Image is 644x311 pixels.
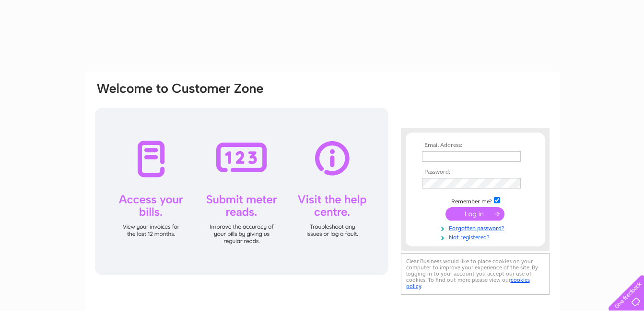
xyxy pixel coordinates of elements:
[422,223,531,232] a: Forgotten password?
[422,232,531,241] a: Not registered?
[401,253,550,295] div: Clear Business would like to place cookies on your computer to improve your experience of the sit...
[445,207,504,221] input: Submit
[420,169,531,176] th: Password:
[420,196,531,205] td: Remember me?
[420,142,531,149] th: Email Address:
[406,277,530,289] a: cookies policy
